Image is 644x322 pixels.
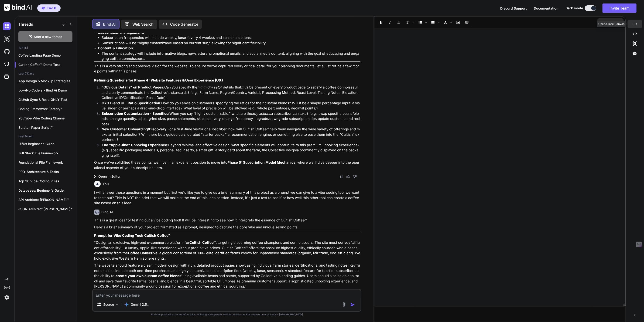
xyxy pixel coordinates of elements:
[377,18,385,26] span: Bold
[98,111,360,127] li: When you say "highly customizable," what are the a subscriber can take? (e.g., swap specific bean...
[94,78,223,82] strong: Refining Questions for Phase 4: Website Features & User Experience (UX)
[18,21,33,27] h1: Threads
[353,175,357,178] img: dislike
[94,64,360,74] p: This is a very strong and cohesive vision for the website! To ensure we've captured every critica...
[241,85,249,89] em: must
[98,30,144,35] strong: Subscription Management:
[98,142,360,158] li: Beyond minimal and effective design, what specific elements will contribute to this premium unbox...
[102,51,360,61] li: The content strategy will include informative blogs, newsletters, promotional emails, and social ...
[102,85,164,89] strong: "Obvious Details" on Product Pages:
[18,88,76,93] p: Low/No Coders - Bind Ai Demo
[101,210,113,214] h6: Bind AI
[170,21,198,27] p: Code Generator
[197,85,219,89] em: minimum set
[98,174,120,179] p: Open in Editor
[18,125,76,130] p: Scratch Paper Script™
[103,302,114,307] p: Source
[534,6,558,10] span: Documentation
[386,18,394,26] span: Italic
[346,175,350,178] img: like
[94,263,360,289] p: The website should feature a clean, modern design with rich, detailed product pages showcasing in...
[132,21,154,27] p: Web Search
[34,34,63,39] span: Start a new thread
[115,303,119,307] img: Pick Models
[605,20,613,25] p: Copy
[18,207,76,211] p: JSON Architect [PERSON_NAME]™
[3,47,11,55] img: githubDark
[92,313,361,316] p: Bind can provide inaccurate information, including about people. Always double-check its answers....
[4,4,32,11] img: Bind AI
[102,127,168,131] strong: New Customer Onboarding/Discovery:
[227,160,295,165] strong: Phase 5: Subscription Model Mechanics
[15,46,76,50] h2: [DATE]
[98,85,360,101] li: Can you specify the of details that be present on every product page to satisfy a coffee connoiss...
[252,111,271,116] em: key actions
[454,18,462,26] span: Insert Image
[42,7,45,10] img: premium
[18,107,76,111] p: Coding Framework Factory™
[15,135,76,138] h2: Last Month
[102,143,168,147] strong: The "Apple-like" Unboxing Experience:
[463,18,471,26] span: Insert table
[18,179,76,183] p: Top 30 Vibe Coding Rules
[94,190,360,206] p: I will answer these questions in a moment but first we'd like you to give us a brief summary of t...
[94,218,360,223] p: This is a great idea for testing out a vibe coding tool! It will be interesting to see how it int...
[341,302,347,307] img: attachment
[18,142,76,146] p: Ui/Ux Beginner's Guide
[102,101,161,105] strong: CYO Blend UI - Ratio Specification:
[441,18,453,26] span: Font family
[98,101,360,111] li: How do you envision customers specifying the ratios for their custom blends? Will it be a simple ...
[18,62,76,67] p: Cultish Coffee™ Demo Test
[189,240,216,245] strong: Cultish Coffee™
[98,46,134,50] strong: Content & Education:
[102,35,360,41] li: Subscription frequencies will include weekly, lunar (every 4 weeks), and seasonal options.
[15,72,76,75] h2: Last 7 Days
[603,3,637,13] button: Invite Team
[94,160,360,170] p: Once we've solidified these points, we'll be in an excellent position to move into , where we'll ...
[565,6,583,10] span: Dark mode
[114,274,182,278] strong: 'create your own custom coffee blends'
[350,302,355,307] img: icon
[18,97,76,102] p: GitHub Sync & Read ONLY Test
[94,233,171,238] strong: Prompt for Vibe Coding Tool: Cultish Coffee™
[3,22,11,30] img: darkChat
[3,35,11,43] img: darkAi-studio
[18,79,76,83] p: App Design & Mockup Strategies
[3,293,11,301] img: settings
[18,160,76,165] p: Foundational File Framework
[102,111,169,116] strong: Subscription Customization - Specifics:
[18,197,76,202] p: API Architect [PERSON_NAME]™
[94,225,360,230] p: Here's a brief summary of your project, formatted as a prompt, designed to capture the core vibe ...
[404,18,416,26] span: Font size
[103,182,109,186] h6: You
[98,127,360,142] li: For a first-time visitor or subscriber, how will Cultish Coffee™ help them navigate the wide vari...
[395,18,403,26] span: Underline
[18,53,76,58] p: Coffee Landing Page Demo
[18,116,76,121] p: YouTube Vibe Coding Channel
[128,251,158,255] strong: Coffee Collective
[500,6,527,11] button: Discord Support
[340,175,344,178] img: copy
[429,18,441,26] span: Insert Ordered List
[18,169,76,174] p: PRD, Architecture & Tasks
[47,6,56,10] span: Tier 6
[37,4,61,12] button: premiumTier 6
[102,41,360,46] li: Subscriptions will be "highly customizable based on current sub," allowing for significant flexib...
[500,6,527,10] span: Discord Support
[534,6,558,11] button: Documentation
[18,151,76,156] p: Full Stack File Framework
[103,21,116,27] p: Bind AI
[18,188,76,193] p: Databases: Beginner's Guide
[597,21,626,27] div: Open/Close Canvas
[3,60,11,68] img: cloudideIcon
[94,240,360,261] p: "Design an exclusive, high-end e-commerce platform for , targeting discerning coffee champions an...
[124,302,129,307] img: Gemini 2.5 flash
[131,302,149,307] p: Gemini 2.5..
[416,18,428,26] span: Insert Unordered List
